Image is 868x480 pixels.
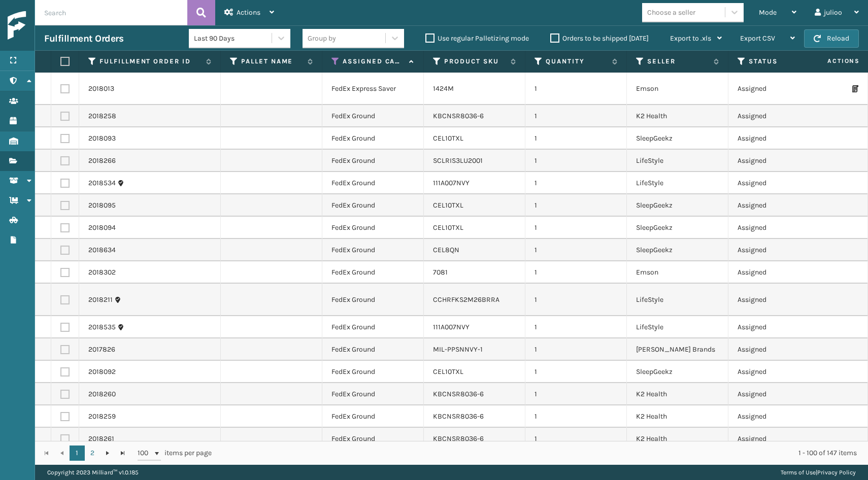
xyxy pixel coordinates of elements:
td: 1 [525,150,627,172]
a: 2018302 [88,267,116,278]
td: K2 Health [627,405,728,428]
a: CCHRFKS2M26BRRA [433,295,499,304]
a: 1 [70,445,85,461]
a: Go to the last page [115,445,130,461]
td: FedEx Express Saver [322,73,424,105]
td: Assigned [728,150,830,172]
span: 100 [138,448,153,458]
td: SleepGeekz [627,239,728,261]
td: FedEx Ground [322,316,424,338]
td: SleepGeekz [627,361,728,383]
td: 1 [525,172,627,194]
td: LifeStyle [627,316,728,338]
a: 2018092 [88,367,116,377]
td: FedEx Ground [322,405,424,428]
td: FedEx Ground [322,361,424,383]
a: 2018535 [88,322,116,332]
td: 1 [525,405,627,428]
td: Assigned [728,316,830,338]
td: 1 [525,361,627,383]
td: Assigned [728,172,830,194]
label: Quantity [546,57,607,66]
a: 2018211 [88,295,113,305]
a: KBCNSR8036-6 [433,434,484,443]
td: 1 [525,105,627,127]
span: items per page [138,445,212,461]
span: Export to .xls [670,34,711,43]
td: K2 Health [627,428,728,450]
img: logo [8,11,99,40]
td: FedEx Ground [322,239,424,261]
td: 1 [525,127,627,150]
td: FedEx Ground [322,428,424,450]
td: K2 Health [627,383,728,405]
td: 1 [525,239,627,261]
label: Product SKU [444,57,506,66]
a: 2018094 [88,223,116,233]
td: K2 Health [627,105,728,127]
td: LifeStyle [627,150,728,172]
td: [PERSON_NAME] Brands [627,338,728,361]
a: 2018261 [88,434,114,444]
span: Export CSV [740,34,775,43]
a: 2018534 [88,178,116,188]
a: KBCNSR8036-6 [433,390,484,398]
a: KBCNSR8036-6 [433,112,484,120]
a: CEL10TXL [433,201,463,210]
td: FedEx Ground [322,383,424,405]
td: Assigned [728,217,830,239]
div: Last 90 Days [194,33,273,44]
td: Assigned [728,239,830,261]
td: FedEx Ground [322,150,424,172]
label: Fulfillment Order Id [99,57,201,66]
td: 1 [525,316,627,338]
td: LifeStyle [627,172,728,194]
a: 2018013 [88,84,114,94]
td: Assigned [728,361,830,383]
a: 2018634 [88,245,116,255]
a: 2018259 [88,412,116,422]
a: 2018260 [88,389,116,399]
span: Actions [795,53,866,70]
span: Go to the next page [104,449,112,457]
label: Seller [647,57,709,66]
i: Print Packing Slip [852,85,858,92]
td: 1 [525,217,627,239]
a: Privacy Policy [817,469,856,476]
td: SleepGeekz [627,127,728,150]
td: FedEx Ground [322,261,424,284]
td: SleepGeekz [627,217,728,239]
div: 1 - 100 of 147 items [226,448,857,458]
label: Pallet Name [241,57,303,66]
div: Choose a seller [647,7,695,18]
label: Use regular Palletizing mode [425,34,529,43]
a: Terms of Use [781,469,816,476]
td: 1 [525,383,627,405]
td: SleepGeekz [627,194,728,217]
td: 1 [525,338,627,361]
div: Group by [308,33,336,44]
td: Assigned [728,284,830,316]
label: Orders to be shipped [DATE] [550,34,649,43]
td: Assigned [728,383,830,405]
a: 2018258 [88,111,116,121]
td: 1 [525,428,627,450]
td: Assigned [728,261,830,284]
td: Assigned [728,73,830,105]
a: CEL10TXL [433,134,463,143]
td: FedEx Ground [322,194,424,217]
label: Status [749,57,810,66]
a: 7081 [433,268,448,277]
a: Go to the next page [100,445,115,461]
td: Assigned [728,428,830,450]
p: Copyright 2023 Milliard™ v 1.0.185 [47,465,139,480]
a: 111A007NVY [433,323,470,331]
h3: Fulfillment Orders [44,32,123,45]
a: CEL8QN [433,246,459,254]
a: 1424M [433,84,454,93]
td: Assigned [728,105,830,127]
a: SCLRIS3LU2001 [433,156,483,165]
td: FedEx Ground [322,338,424,361]
a: CEL10TXL [433,223,463,232]
a: 2 [85,445,100,461]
